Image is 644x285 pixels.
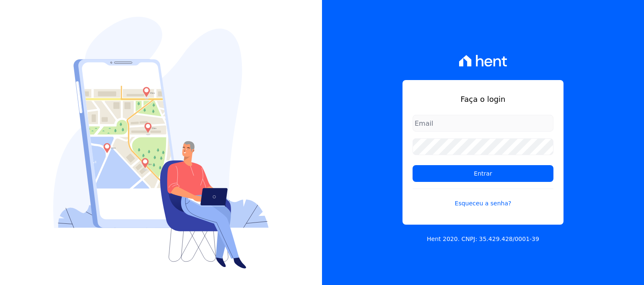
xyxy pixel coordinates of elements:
[413,115,553,132] input: Email
[413,93,553,105] h1: Faça o login
[413,189,553,208] a: Esqueceu a senha?
[427,235,539,244] p: Hent 2020. CNPJ: 35.429.428/0001-39
[53,17,269,269] img: Login
[413,165,553,182] input: Entrar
